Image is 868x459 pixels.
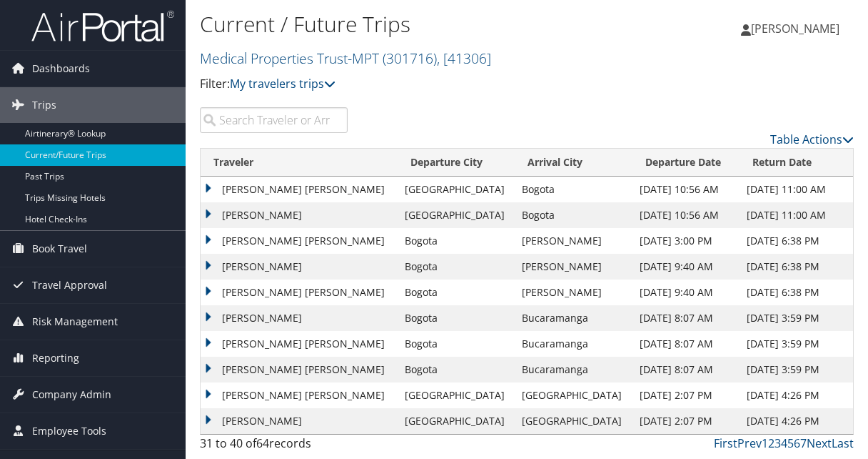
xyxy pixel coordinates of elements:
img: airportal-logo.png [31,9,174,43]
td: [PERSON_NAME] [PERSON_NAME] [201,357,398,382]
td: Bogota [398,331,515,357]
td: Bogota [398,305,515,331]
td: [GEOGRAPHIC_DATA] [398,382,515,408]
td: [DATE] 4:26 PM [740,382,853,408]
span: , [ 41306 ] [437,49,491,68]
td: Bogota [398,357,515,382]
input: Search Traveler or Arrival City [200,107,348,133]
span: 64 [256,435,269,451]
td: [GEOGRAPHIC_DATA] [398,177,515,202]
th: Traveler: activate to sort column ascending [201,149,398,177]
span: Trips [32,87,56,123]
td: Bogota [515,177,632,202]
td: [PERSON_NAME] [201,305,398,331]
td: [PERSON_NAME] [PERSON_NAME] [201,331,398,357]
td: [PERSON_NAME] [PERSON_NAME] [201,177,398,202]
td: [DATE] 9:40 AM [632,280,740,305]
a: 3 [774,435,781,451]
h1: Current / Future Trips [200,9,636,39]
a: Prev [737,435,762,451]
td: [DATE] 3:59 PM [740,331,853,357]
span: [PERSON_NAME] [751,21,839,36]
span: Dashboards [32,51,90,87]
td: [DATE] 3:59 PM [740,357,853,382]
td: [DATE] 3:59 PM [740,305,853,331]
td: [DATE] 10:56 AM [632,177,740,202]
td: [DATE] 9:40 AM [632,254,740,280]
td: [PERSON_NAME] [201,202,398,228]
div: 31 to 40 of records [200,435,348,459]
td: [DATE] 10:56 AM [632,202,740,228]
th: Arrival City: activate to sort column ascending [515,149,632,177]
td: [GEOGRAPHIC_DATA] [398,408,515,434]
td: Bogota [398,228,515,254]
a: 6 [794,435,800,451]
a: 7 [800,435,807,451]
span: Employee Tools [32,413,106,449]
td: [DATE] 6:38 PM [740,254,853,280]
span: Travel Approval [32,267,107,303]
a: Next [807,435,832,451]
td: [DATE] 8:07 AM [632,357,740,382]
td: [PERSON_NAME] [201,254,398,280]
td: Bucaramanga [515,331,632,357]
td: [DATE] 4:26 PM [740,408,853,434]
td: [PERSON_NAME] [PERSON_NAME] [201,280,398,305]
span: Book Travel [32,231,87,267]
td: [DATE] 11:00 AM [740,177,853,202]
td: [DATE] 3:00 PM [632,228,740,254]
td: [PERSON_NAME] [515,228,632,254]
td: [DATE] 11:00 AM [740,202,853,228]
td: [PERSON_NAME] [515,254,632,280]
td: Bucaramanga [515,305,632,331]
td: [DATE] 8:07 AM [632,305,740,331]
td: [PERSON_NAME] [PERSON_NAME] [201,382,398,408]
td: [PERSON_NAME] [515,280,632,305]
td: [PERSON_NAME] [PERSON_NAME] [201,228,398,254]
td: Bogota [398,254,515,280]
td: [GEOGRAPHIC_DATA] [398,202,515,228]
a: [PERSON_NAME] [741,7,854,50]
p: Filter: [200,75,636,94]
a: First [714,435,737,451]
td: [DATE] 6:38 PM [740,228,853,254]
th: Departure City: activate to sort column ascending [398,149,515,177]
td: [DATE] 2:07 PM [632,382,740,408]
a: My travelers trips [230,76,335,92]
a: Medical Properties Trust-MPT [200,49,491,68]
a: 5 [787,435,794,451]
td: [GEOGRAPHIC_DATA] [515,382,632,408]
a: 2 [768,435,774,451]
a: Last [832,435,854,451]
td: [GEOGRAPHIC_DATA] [515,408,632,434]
span: Reporting [32,340,79,376]
th: Departure Date: activate to sort column descending [632,149,740,177]
a: Table Actions [770,132,854,147]
td: [DATE] 8:07 AM [632,331,740,357]
td: [DATE] 2:07 PM [632,408,740,434]
a: 4 [781,435,787,451]
td: Bucaramanga [515,357,632,382]
span: Risk Management [32,304,118,340]
td: [PERSON_NAME] [201,408,398,434]
td: Bogota [515,202,632,228]
a: 1 [762,435,768,451]
td: Bogota [398,280,515,305]
span: ( 301716 ) [383,49,437,68]
td: [DATE] 6:38 PM [740,280,853,305]
th: Return Date: activate to sort column ascending [740,149,853,177]
span: Company Admin [32,377,111,413]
